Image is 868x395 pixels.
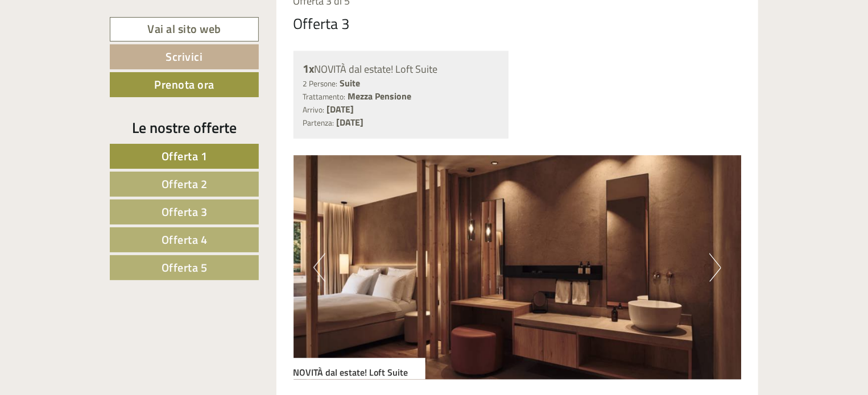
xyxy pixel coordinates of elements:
span: Offerta 3 [162,203,208,221]
span: Offerta 4 [162,231,208,248]
a: Vai al sito web [110,17,259,41]
button: Next [709,253,721,282]
small: Trattamento: [303,91,346,102]
span: Offerta 5 [162,259,208,276]
b: [DATE] [337,115,364,129]
b: 1x [303,60,315,77]
b: Suite [340,76,361,90]
div: Offerta 3 [294,13,350,34]
small: 2 Persone: [303,78,338,89]
button: Previous [313,253,325,282]
img: image [294,156,742,380]
b: Mezza Pensione [348,89,412,103]
div: NOVITÀ dal estate! Loft Suite [303,61,499,77]
small: Partenza: [303,117,334,128]
b: [DATE] [327,102,354,116]
span: Offerta 2 [162,175,208,193]
small: Arrivo: [303,104,325,115]
span: Offerta 1 [162,147,208,165]
a: Scrivici [110,44,259,69]
div: Le nostre offerte [110,117,259,138]
div: NOVITÀ dal estate! Loft Suite [294,358,425,380]
a: Prenota ora [110,72,259,97]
